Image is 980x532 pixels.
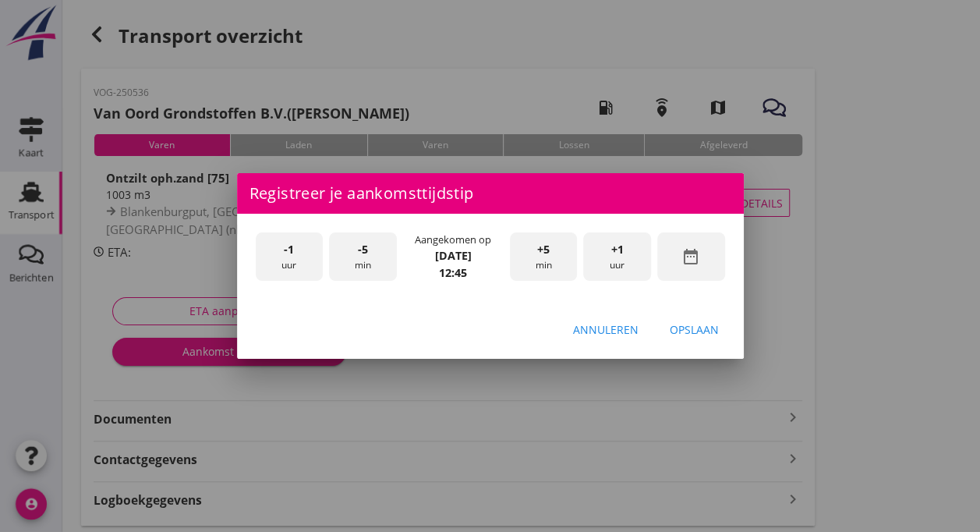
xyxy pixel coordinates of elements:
[358,241,368,258] span: -5
[415,232,491,247] div: Aangekomen op
[256,232,324,282] div: uur
[510,232,578,282] div: min
[237,173,744,214] div: Registreer je aankomsttijdstip
[537,241,550,258] span: +5
[583,232,651,282] div: uur
[435,248,472,263] strong: [DATE]
[439,265,467,280] strong: 12:45
[681,247,700,266] i: date_range
[657,315,731,343] button: Opslaan
[611,241,624,258] span: +1
[573,321,639,338] div: Annuleren
[670,321,719,338] div: Opslaan
[329,232,397,282] div: min
[561,315,651,343] button: Annuleren
[284,241,294,258] span: -1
